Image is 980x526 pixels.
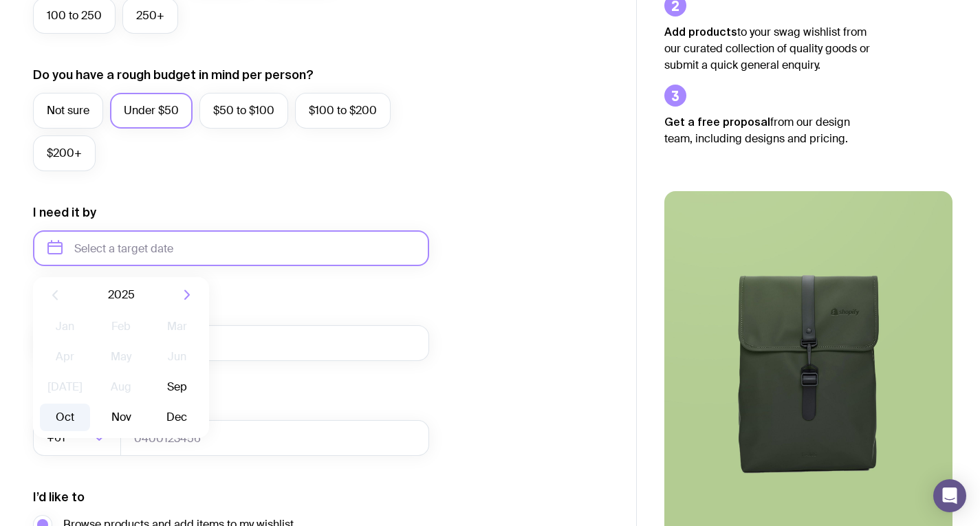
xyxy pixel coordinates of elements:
[152,404,202,431] button: Dec
[152,313,202,340] button: Mar
[33,489,85,505] label: I’d like to
[40,313,90,340] button: Jan
[295,93,391,129] label: $100 to $200
[96,343,146,371] button: May
[33,93,103,129] label: Not sure
[33,420,121,456] div: Search for option
[152,343,202,371] button: Jun
[33,67,314,83] label: Do you have a rough budget in mind per person?
[110,93,193,129] label: Under $50
[40,404,90,431] button: Oct
[199,93,288,129] label: $50 to $100
[933,479,966,512] div: Open Intercom Messenger
[664,23,871,74] p: to your swag wishlist from our curated collection of quality goods or submit a quick general enqu...
[108,287,135,303] span: 2025
[120,420,429,456] input: 0400123456
[33,204,96,221] label: I need it by
[96,404,146,431] button: Nov
[40,343,90,371] button: Apr
[33,135,96,171] label: $200+
[664,113,871,147] p: from our design team, including designs and pricing.
[664,116,770,128] strong: Get a free proposal
[68,420,89,456] input: Search for option
[664,25,737,38] strong: Add products
[33,325,429,361] input: you@email.com
[33,230,429,266] input: Select a target date
[96,373,146,401] button: Aug
[96,313,146,340] button: Feb
[152,373,202,401] button: Sep
[47,420,68,456] span: +61
[40,373,90,401] button: [DATE]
